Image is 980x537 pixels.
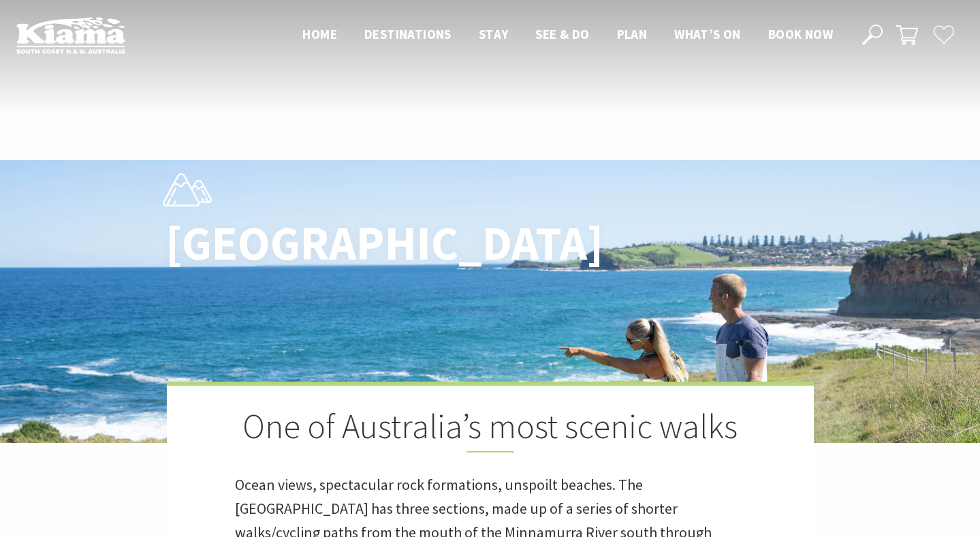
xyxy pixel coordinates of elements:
[165,217,550,270] h1: [GEOGRAPHIC_DATA]
[302,26,337,42] span: Home
[479,26,509,42] span: Stay
[674,26,741,42] span: What’s On
[235,406,746,452] h2: One of Australia’s most scenic walks
[16,16,125,54] img: Kiama Logo
[364,26,452,42] span: Destinations
[289,24,847,46] nav: Main Menu
[535,26,589,42] span: See & Do
[768,26,833,42] span: Book now
[617,26,648,42] span: Plan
